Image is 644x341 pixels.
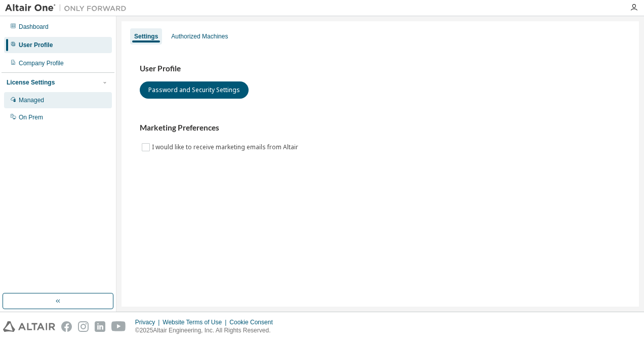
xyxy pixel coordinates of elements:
[19,96,44,104] div: Managed
[135,318,163,326] div: Privacy
[7,78,55,87] div: License Settings
[229,318,278,326] div: Cookie Consent
[171,32,228,40] div: Authorized Machines
[19,23,49,31] div: Dashboard
[19,113,43,121] div: On Prem
[19,59,64,67] div: Company Profile
[140,64,621,74] h3: User Profile
[140,81,249,99] button: Password and Security Settings
[111,321,126,332] img: youtube.svg
[134,32,158,40] div: Settings
[152,141,300,153] label: I would like to receive marketing emails from Altair
[78,321,89,332] img: instagram.svg
[5,3,132,13] img: Altair One
[140,123,621,133] h3: Marketing Preferences
[61,321,72,332] img: facebook.svg
[163,318,229,326] div: Website Terms of Use
[135,326,279,335] p: © 2025 Altair Engineering, Inc. All Rights Reserved.
[95,321,105,332] img: linkedin.svg
[3,321,55,332] img: altair_logo.svg
[19,41,53,49] div: User Profile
